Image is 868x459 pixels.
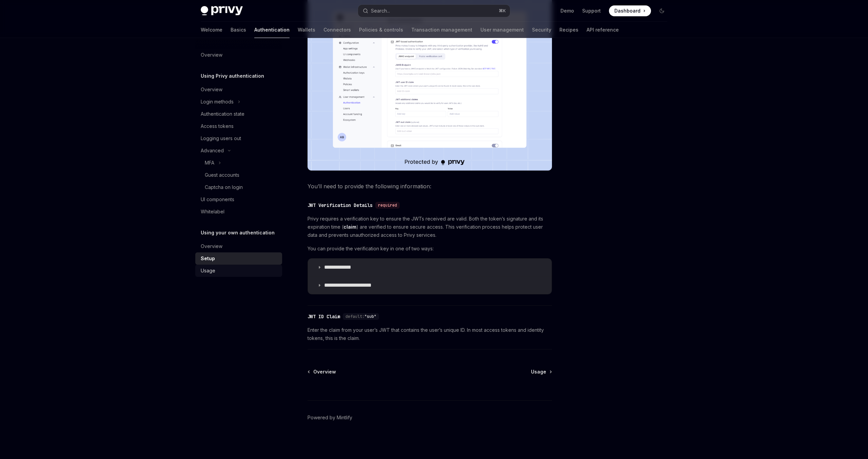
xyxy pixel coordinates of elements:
a: Welcome [201,22,222,38]
a: UI components [195,193,282,206]
a: Authentication [254,22,290,38]
div: Whitelabel [201,208,224,216]
a: Guest accounts [195,169,282,181]
div: Overview [201,51,222,59]
div: JWT ID Claim [308,313,340,320]
div: UI components [201,195,234,204]
div: MFA [205,159,214,167]
h5: Using Privy authentication [201,72,264,80]
a: Dashboard [609,5,651,16]
a: Overview [195,49,282,61]
a: Authentication state [195,108,282,120]
span: You’ll need to provide the following information: [308,181,552,191]
a: Demo [560,7,574,14]
a: Powered by Mintlify [308,414,352,421]
img: dark logo [201,6,243,16]
a: Wallets [298,22,315,38]
div: Setup [201,254,215,263]
a: Basics [231,22,246,38]
div: Access tokens [201,122,234,130]
a: Overview [195,83,282,96]
a: Support [582,7,601,14]
div: Overview [201,85,222,94]
div: Search... [371,7,390,15]
div: Guest accounts [205,171,239,179]
div: required [375,202,400,209]
span: Enter the claim from your user’s JWT that contains the user’s unique ID. In most access tokens an... [308,326,552,342]
button: Toggle dark mode [656,5,667,16]
a: Captcha on login [195,181,282,193]
span: default: [346,314,364,319]
div: Login methods [201,98,234,106]
div: Logging users out [201,134,241,142]
div: Usage [201,267,215,275]
a: Recipes [559,22,578,38]
a: Setup [195,252,282,265]
a: Usage [195,265,282,277]
span: Overview [313,368,336,375]
a: claim [343,224,356,230]
a: Security [532,22,551,38]
span: Dashboard [614,7,640,14]
div: Authentication state [201,110,244,118]
a: Overview [308,368,336,375]
a: Transaction management [411,22,472,38]
span: "sub" [364,314,376,319]
button: Search...⌘K [358,5,510,17]
a: Overview [195,240,282,252]
a: Logging users out [195,132,282,145]
a: Access tokens [195,120,282,132]
span: ⌘ K [499,8,506,14]
div: JWT Verification Details [308,202,373,209]
a: API reference [587,22,619,38]
a: Connectors [323,22,351,38]
span: You can provide the verification key in one of two ways: [308,245,552,253]
a: Policies & controls [359,22,403,38]
div: Advanced [201,147,224,155]
span: Usage [531,368,546,375]
div: Captcha on login [205,183,243,191]
a: User management [480,22,524,38]
span: Privy requires a verification key to ensure the JWTs received are valid. Both the token’s signatu... [308,215,552,239]
h5: Using your own authentication [201,229,275,237]
a: Whitelabel [195,206,282,218]
a: Usage [531,368,551,375]
div: Overview [201,242,222,250]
